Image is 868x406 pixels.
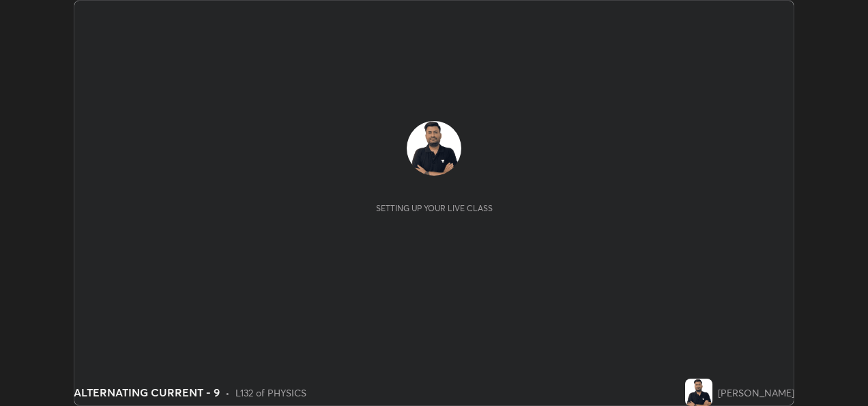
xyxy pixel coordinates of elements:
[407,121,461,176] img: 8782f5c7b807477aad494b3bf83ebe7f.png
[235,385,306,400] div: L132 of PHYSICS
[74,384,220,401] div: ALTERNATING CURRENT - 9
[376,203,493,213] div: Setting up your live class
[685,379,712,406] img: 8782f5c7b807477aad494b3bf83ebe7f.png
[718,385,794,400] div: [PERSON_NAME]
[225,385,230,400] div: •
